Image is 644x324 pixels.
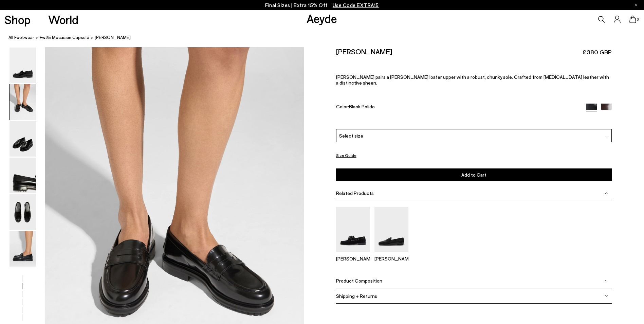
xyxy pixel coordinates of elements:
img: Harris Suede Mocassin Flats [336,207,370,252]
a: Fw25 Mocassin Capsule [40,34,89,41]
span: Related Products [336,190,374,196]
button: Size Guide [336,151,356,160]
a: World [48,14,78,25]
img: Leon Loafers - Image 6 [10,231,36,267]
p: Final Sizes | Extra 15% Off [265,1,379,10]
h2: [PERSON_NAME] [336,47,392,56]
span: 0 [636,18,640,21]
p: [PERSON_NAME] pairs a [PERSON_NAME] loafer upper with a robust, chunky sole. Crafted from [MEDICA... [336,74,612,86]
img: svg%3E [605,294,608,298]
img: Leon Loafers - Image 1 [10,48,36,83]
span: [PERSON_NAME] [95,34,131,41]
a: All Footwear [8,34,34,41]
a: 0 [629,16,636,23]
span: Black Polido [349,104,375,109]
a: Harris Suede Mocassin Flats [PERSON_NAME] [336,247,370,262]
a: Lana Moccasin Loafers [PERSON_NAME] [374,247,408,262]
img: Leon Loafers - Image 4 [10,158,36,193]
a: Aeyde [307,11,337,25]
img: Leon Loafers - Image 2 [10,84,36,120]
button: Add to Cart [336,168,612,181]
span: Add to Cart [461,172,486,178]
span: Shipping + Returns [336,293,377,299]
span: Fw25 Mocassin Capsule [40,35,89,40]
div: Color: [336,104,577,111]
p: [PERSON_NAME] [336,256,370,262]
img: Leon Loafers - Image 3 [10,121,36,157]
span: Navigate to /collections/ss25-final-sizes [333,2,379,8]
a: Shop [4,14,31,25]
span: Select size [339,132,363,139]
img: svg%3E [605,279,608,282]
span: Product Composition [336,278,382,284]
img: Lana Moccasin Loafers [374,207,408,252]
img: svg%3E [605,191,608,195]
img: svg%3E [605,135,609,139]
img: Leon Loafers - Image 5 [10,194,36,230]
p: [PERSON_NAME] [374,256,408,262]
span: £380 GBP [583,48,612,56]
nav: breadcrumb [8,29,644,47]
